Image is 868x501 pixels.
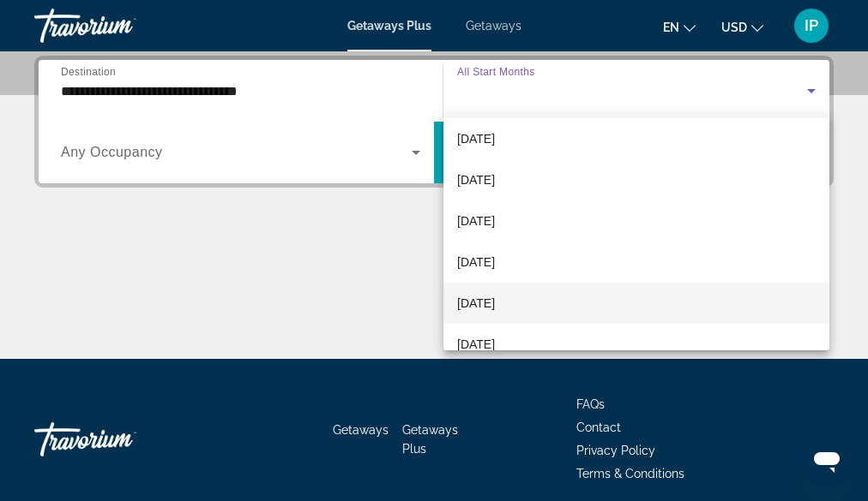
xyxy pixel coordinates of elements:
[457,211,495,231] span: [DATE]
[457,293,495,313] span: [DATE]
[799,432,854,487] iframe: Button to launch messaging window
[457,252,495,272] span: [DATE]
[457,170,495,190] span: [DATE]
[457,334,495,355] span: [DATE]
[457,128,495,149] span: [DATE]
